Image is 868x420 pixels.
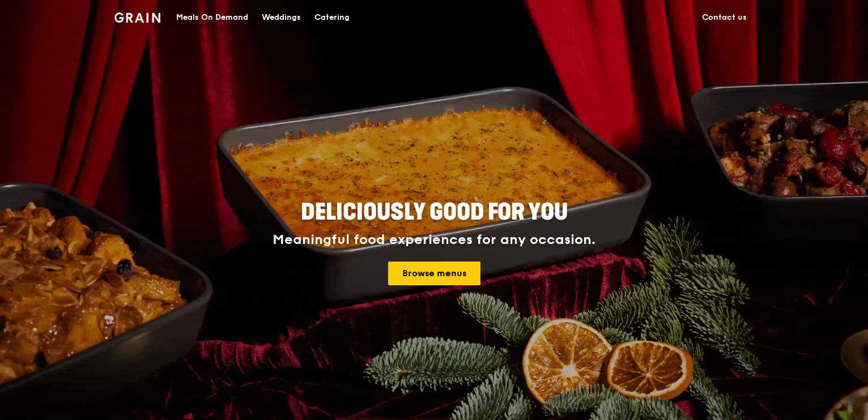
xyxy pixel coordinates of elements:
div: Weddings [262,1,301,35]
div: Meals On Demand [176,1,248,35]
img: Grain [114,12,160,23]
a: Weddings [255,1,308,35]
span: Deliciously good for you [301,199,568,226]
div: Catering [314,1,350,35]
a: Catering [308,1,356,35]
a: Browse menus [388,262,480,285]
div: Meaningful food experiences for any occasion. [230,232,638,248]
a: Contact us [695,1,754,35]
